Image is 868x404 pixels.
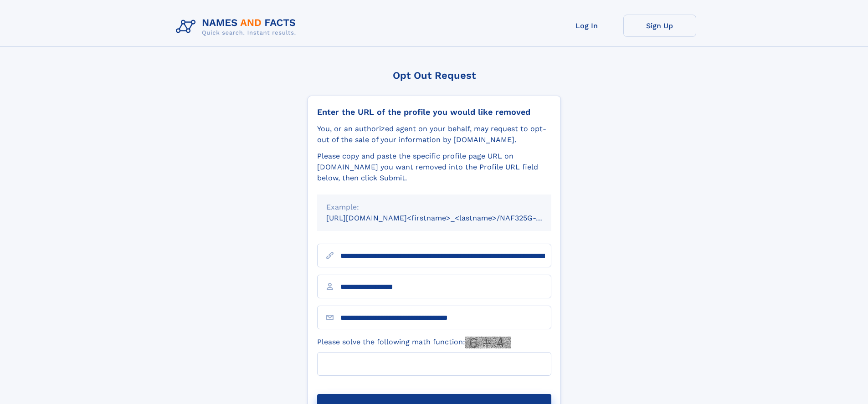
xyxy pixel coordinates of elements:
[550,15,623,37] a: Log In
[317,337,511,348] label: Please solve the following math function:
[172,15,303,39] img: Logo Names and Facts
[317,107,551,117] div: Enter the URL of the profile you would like removed
[317,123,551,145] div: You, or an authorized agent on your behalf, may request to opt-out of the sale of your informatio...
[308,70,561,81] div: Opt Out Request
[623,15,696,37] a: Sign Up
[326,214,569,222] small: [URL][DOMAIN_NAME]<firstname>_<lastname>/NAF325G-xxxxxxxx
[326,202,542,213] div: Example:
[317,151,551,184] div: Please copy and paste the specific profile page URL on [DOMAIN_NAME] you want removed into the Pr...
